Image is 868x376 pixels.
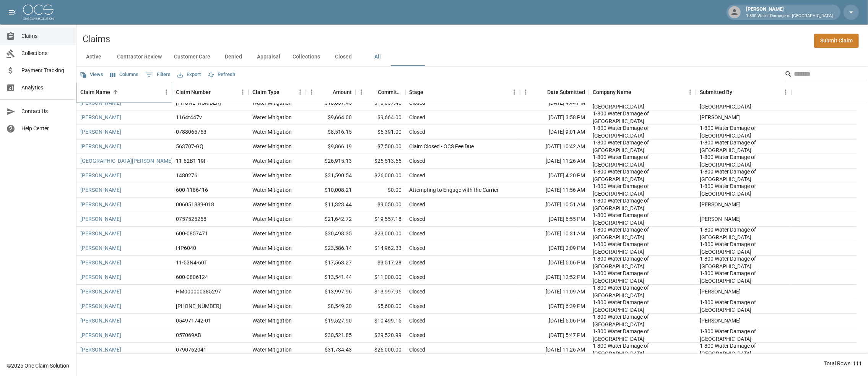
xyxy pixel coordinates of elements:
[252,302,292,310] div: Water Mitigation
[593,110,692,125] div: 1-800 Water Damage of Athens
[7,362,69,370] div: © 2025 One Claim Solution
[252,230,292,237] div: Water Mitigation
[251,48,286,66] button: Appraisal
[409,201,425,208] div: Closed
[593,298,692,314] div: 1-800 Water Damage of Athens
[780,86,792,98] button: Menu
[252,99,292,107] div: Water Mitigation
[80,273,121,281] a: [PERSON_NAME]
[280,87,290,97] button: Sort
[593,95,692,110] div: 1-800 Water Damage of Athens
[176,128,206,136] div: 0788065753
[509,86,520,98] button: Menu
[409,244,425,252] div: Closed
[520,139,589,154] div: [DATE] 10:42 AM
[700,215,741,223] div: Chad Fallows
[252,143,292,150] div: Water Mitigation
[252,157,292,165] div: Water Mitigation
[593,313,692,328] div: 1-800 Water Damage of Athens
[631,87,642,97] button: Sort
[356,256,405,270] div: $3,517.28
[356,299,405,314] div: $5,600.00
[252,201,292,208] div: Water Mitigation
[80,128,121,136] a: [PERSON_NAME]
[306,139,356,154] div: $9,866.19
[593,342,692,357] div: 1-800 Water Damage of Athens
[176,172,197,179] div: 1480276
[356,154,405,169] div: $25,513.65
[108,69,140,81] button: Select columns
[21,49,70,57] span: Collections
[21,66,70,75] span: Payment Tracking
[700,124,788,139] div: 1-800 Water Damage of Athens
[593,124,692,139] div: 1-800 Water Damage of Athens
[76,48,111,66] button: Active
[322,87,333,97] button: Sort
[700,168,788,183] div: 1-800 Water Damage of Athens
[306,86,317,98] button: Menu
[356,183,405,198] div: $0.00
[520,212,589,227] div: [DATE] 6:55 PM
[409,172,425,179] div: Closed
[700,288,741,295] div: Chad Fallows
[252,273,292,281] div: Water Mitigation
[520,314,589,328] div: [DATE] 5:06 PM
[80,302,121,310] a: [PERSON_NAME]
[356,169,405,183] div: $26,000.00
[824,360,862,367] div: Total Rows: 111
[520,241,589,256] div: [DATE] 2:09 PM
[520,299,589,314] div: [DATE] 6:39 PM
[306,328,356,343] div: $30,521.85
[547,81,585,103] div: Date Submitted
[700,81,732,103] div: Submitted By
[356,270,405,285] div: $11,000.00
[593,81,631,103] div: Company Name
[110,87,121,97] button: Sort
[700,317,741,324] div: Chad Fallows
[176,69,203,81] button: Export
[80,259,121,266] a: [PERSON_NAME]
[593,211,692,227] div: 1-800 Water Damage of Athens
[80,81,110,103] div: Claim Name
[700,201,741,208] div: Chad Fallows
[21,107,70,115] span: Contact Us
[252,113,292,121] div: Water Mitigation
[21,84,70,92] span: Analytics
[700,298,788,314] div: 1-800 Water Damage of Athens
[76,48,868,66] div: dynamic tabs
[409,273,425,281] div: Closed
[593,168,692,183] div: 1-800 Water Damage of Athens
[356,81,405,103] div: Committed Amount
[5,5,20,20] button: open drawer
[176,317,211,324] div: 054971742-01
[409,317,425,324] div: Closed
[306,110,356,125] div: $9,664.00
[520,270,589,285] div: [DATE] 12:52 PM
[409,113,425,121] div: Closed
[520,256,589,270] div: [DATE] 5:06 PM
[356,110,405,125] div: $9,664.00
[249,81,306,103] div: Claim Type
[378,81,401,103] div: Committed Amount
[176,99,221,107] div: 01-006-340763
[306,96,356,110] div: $18,037.45
[306,314,356,328] div: $19,527.90
[356,198,405,212] div: $9,050.00
[111,48,168,66] button: Contractor Review
[520,328,589,343] div: [DATE] 5:47 PM
[176,230,208,237] div: 600-0857471
[286,48,326,66] button: Collections
[700,342,788,357] div: 1-800 Water Damage of Athens
[684,86,696,98] button: Menu
[252,128,292,136] div: Water Mitigation
[172,81,249,103] div: Claim Number
[520,183,589,198] div: [DATE] 11:56 AM
[409,99,425,107] div: Closed
[176,302,221,310] div: 300-0028369-2024
[306,285,356,299] div: $13,997.96
[593,197,692,212] div: 1-800 Water Damage of Athens
[700,113,741,121] div: Chad Fallows
[216,48,251,66] button: Denied
[589,81,696,103] div: Company Name
[409,186,499,194] div: Attempting to Engage with the Carrier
